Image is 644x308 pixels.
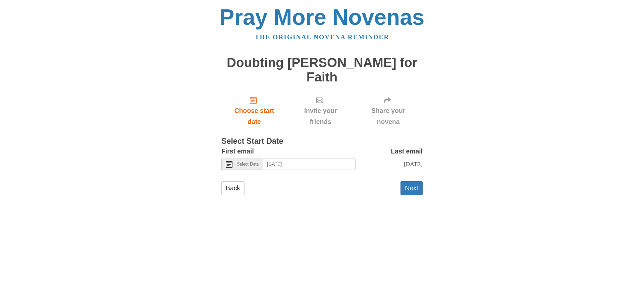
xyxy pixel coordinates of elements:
span: Choose start date [228,105,280,127]
label: First email [221,146,254,157]
a: Pray More Novenas [220,5,425,29]
div: Click "Next" to confirm your start date first. [287,91,354,131]
span: [DATE] [404,161,423,167]
span: Select Date [237,162,259,167]
div: Click "Next" to confirm your start date first. [354,91,423,131]
h3: Select Start Date [221,137,423,146]
a: Back [221,181,245,195]
label: Last email [391,146,423,157]
a: The original novena reminder [255,34,389,41]
h1: Doubting [PERSON_NAME] for Faith [221,56,423,84]
button: Next [400,181,423,195]
a: Choose start date [221,91,287,131]
span: Invite your friends [294,105,347,127]
span: Share your novena [361,105,416,127]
